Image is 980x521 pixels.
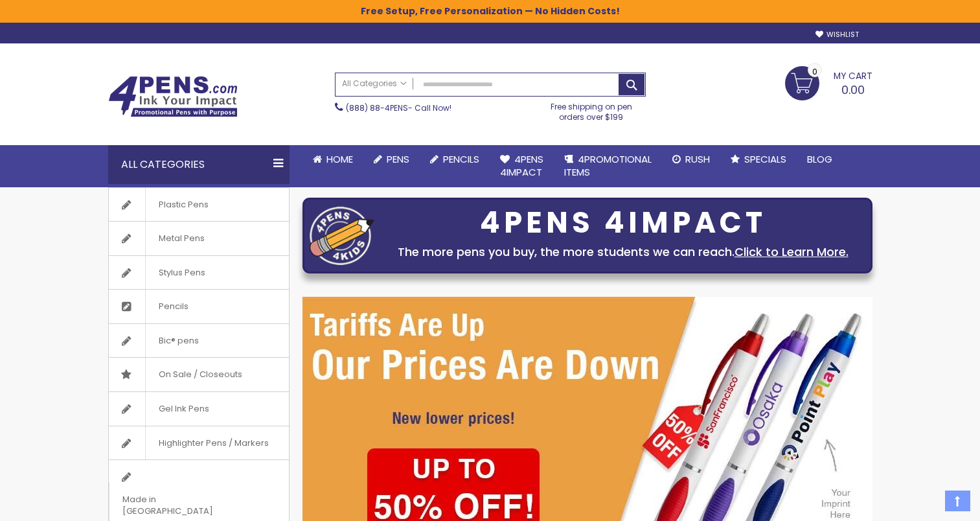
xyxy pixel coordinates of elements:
[109,256,289,290] a: Stylus Pens
[815,30,859,40] a: Wishlist
[109,358,289,391] a: On Sale / Closeouts
[145,290,201,323] span: Pencils
[735,244,849,260] a: Click to Learn More.
[685,152,710,166] span: Rush
[109,324,289,358] a: Bic® pens
[108,145,290,184] div: All Categories
[841,82,865,98] span: 0.00
[326,152,353,166] span: Home
[812,65,817,78] span: 0
[443,152,479,166] span: Pencils
[145,324,212,358] span: Bic® pens
[807,152,832,166] span: Blog
[381,243,865,261] div: The more pens you buy, the more students we can reach.
[310,206,374,265] img: four_pen_logo.png
[420,145,490,174] a: Pencils
[662,145,720,174] a: Rush
[109,426,289,460] a: Highlighter Pens / Markers
[346,102,451,113] span: - Call Now!
[500,152,543,179] span: 4Pens 4impact
[945,491,970,511] a: Top
[145,188,222,222] span: Plastic Pens
[336,73,413,95] a: All Categories
[387,152,409,166] span: Pens
[145,358,255,391] span: On Sale / Closeouts
[381,209,865,237] div: 4PENS 4IMPACT
[145,426,282,460] span: Highlighter Pens / Markers
[145,222,218,255] span: Metal Pens
[108,76,238,117] img: 4Pens Custom Pens and Promotional Products
[490,145,554,187] a: 4Pens4impact
[564,152,652,179] span: 4PROMOTIONAL ITEMS
[342,78,407,89] span: All Categories
[302,145,363,174] a: Home
[537,97,646,122] div: Free shipping on pen orders over $199
[109,222,289,255] a: Metal Pens
[109,290,289,323] a: Pencils
[109,392,289,426] a: Gel Ink Pens
[744,152,786,166] span: Specials
[720,145,797,174] a: Specials
[363,145,420,174] a: Pens
[145,256,218,290] span: Stylus Pens
[109,188,289,222] a: Plastic Pens
[346,102,408,113] a: (888) 88-4PENS
[785,66,872,98] a: 0.00 0
[797,145,843,174] a: Blog
[145,392,222,426] span: Gel Ink Pens
[554,145,662,187] a: 4PROMOTIONALITEMS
